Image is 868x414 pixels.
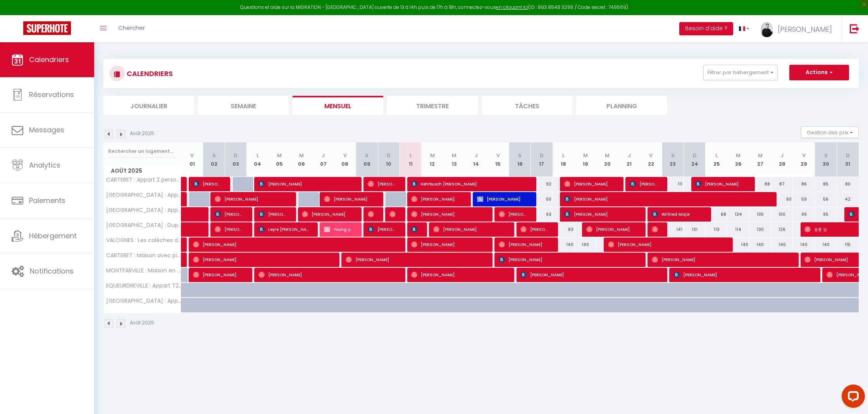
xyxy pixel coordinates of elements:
[815,177,837,191] div: 85
[793,237,815,252] div: 140
[736,152,741,159] abbr: M
[258,267,396,282] span: [PERSON_NAME]
[312,142,334,177] th: 07
[755,15,842,42] a: ... [PERSON_NAME]
[181,142,203,177] th: 01
[679,22,733,35] button: Besoin d'aide ?
[411,237,484,252] span: [PERSON_NAME]
[215,222,244,237] span: [PERSON_NAME]
[850,24,859,33] img: logout
[193,177,222,191] span: [PERSON_NAME]
[531,207,553,222] div: 93
[793,192,815,206] div: 59
[824,152,828,159] abbr: S
[290,142,312,177] th: 06
[302,207,353,222] span: [PERSON_NAME]
[749,222,771,237] div: 130
[835,381,868,414] iframe: LiveChat chat widget
[715,152,718,159] abbr: L
[837,142,859,177] th: 31
[802,152,806,159] abbr: V
[499,252,636,267] span: [PERSON_NAME]
[564,207,637,222] span: [PERSON_NAME]
[771,177,793,191] div: 87
[662,142,684,177] th: 23
[815,207,837,222] div: 95
[778,24,832,34] span: [PERSON_NAME]
[105,253,183,258] span: CARTERET : Maison avec piscine et sauna proche de la mer
[203,142,225,177] th: 02
[496,4,528,10] a: en cliquant ici
[105,222,183,228] span: [GEOGRAPHIC_DATA] : Duplex, 2 chambres au coeur de la ville
[125,65,173,82] h3: CALENDRIERS
[780,152,784,159] abbr: J
[706,222,727,237] div: 113
[400,142,421,177] th: 11
[771,237,793,252] div: 140
[487,142,509,177] th: 15
[234,152,238,159] abbr: D
[334,142,356,177] th: 08
[387,96,478,115] li: Trimestre
[695,177,746,191] span: [PERSON_NAME]
[365,152,369,159] abbr: S
[586,222,637,237] span: [PERSON_NAME]
[105,237,183,243] span: VALOGNES : Les calèches de l'[GEOGRAPHIC_DATA]
[605,152,610,159] abbr: M
[112,15,151,42] a: Chercher
[499,237,549,252] span: [PERSON_NAME]
[553,222,574,237] div: 83
[518,152,522,159] abbr: S
[443,142,465,177] th: 13
[324,192,375,206] span: [PERSON_NAME]
[706,207,727,222] div: 68
[378,142,400,177] th: 10
[356,142,378,177] th: 09
[422,142,443,177] th: 12
[368,207,375,222] span: [PERSON_NAME]
[108,144,177,158] input: Rechercher un logement...
[706,142,727,177] th: 25
[225,142,246,177] th: 03
[649,152,653,159] abbr: V
[477,192,528,206] span: [PERSON_NAME]
[684,222,705,237] div: 131
[749,237,771,252] div: 140
[387,152,391,159] abbr: D
[29,160,60,170] span: Analytics
[410,152,412,159] abbr: L
[793,207,815,222] div: 99
[430,152,435,159] abbr: M
[662,177,684,191] div: 111
[749,207,771,222] div: 105
[215,207,244,222] span: [PERSON_NAME]
[531,142,553,177] th: 17
[564,192,767,206] span: [PERSON_NAME]
[771,142,793,177] th: 28
[103,96,194,115] li: Journalier
[793,177,815,191] div: 86
[411,267,505,282] span: [PERSON_NAME]
[815,142,837,177] th: 30
[343,152,347,159] abbr: V
[837,177,859,191] div: 80
[29,55,69,64] span: Calendriers
[322,152,325,159] abbr: J
[257,152,259,159] abbr: L
[640,142,662,177] th: 22
[628,152,631,159] abbr: J
[411,192,462,206] span: [PERSON_NAME]
[496,152,500,159] abbr: V
[684,142,705,177] th: 24
[793,142,815,177] th: 29
[575,237,596,252] div: 140
[105,207,183,213] span: [GEOGRAPHIC_DATA] : Appart de charme, 2 chambres en centre ville
[531,192,553,206] div: 50
[749,177,771,191] div: 88
[789,65,849,80] button: Actions
[193,237,396,252] span: [PERSON_NAME]
[531,177,553,191] div: 92
[801,126,859,138] button: Gestion des prix
[673,267,811,282] span: [PERSON_NAME]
